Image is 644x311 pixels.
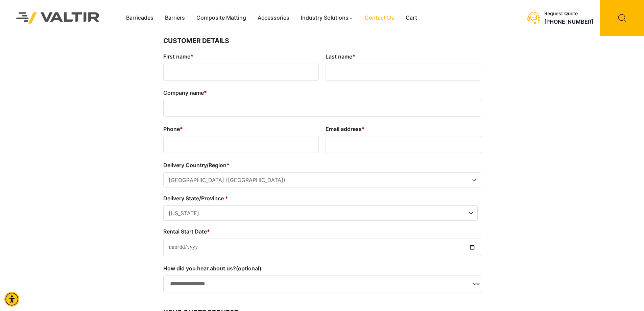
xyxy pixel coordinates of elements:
[4,292,19,307] div: Accessibility Menu
[163,263,481,274] label: How did you hear about us?
[163,205,478,221] span: Delivery State/Province
[163,124,319,134] label: Phone
[163,51,319,62] label: First name
[164,173,481,188] span: United States (US)
[544,11,593,17] div: Request Quote
[159,13,191,23] a: Barriers
[236,265,261,272] span: (optional)
[163,226,481,237] label: Rental Start Date
[120,13,159,23] a: Barricades
[207,228,210,235] abbr: required
[252,13,295,23] a: Accessories
[7,3,109,32] img: Valtir Rentals
[164,206,477,221] span: California
[362,126,365,132] abbr: required
[225,195,228,202] abbr: required
[163,172,481,187] span: Delivery Country/Region
[163,193,478,204] label: Delivery State/Province
[326,51,481,62] label: Last name
[544,18,593,25] a: call (888) 496-3625
[352,53,355,60] abbr: required
[163,160,481,171] label: Delivery Country/Region
[400,13,423,23] a: Cart
[326,124,481,134] label: Email address
[191,13,252,23] a: Composite Matting
[163,36,481,46] h3: Customer Details
[180,126,183,132] abbr: required
[190,53,193,60] abbr: required
[163,87,481,98] label: Company name
[295,13,359,23] a: Industry Solutions
[359,13,400,23] a: Contact Us
[226,162,230,169] abbr: required
[204,89,207,96] abbr: required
